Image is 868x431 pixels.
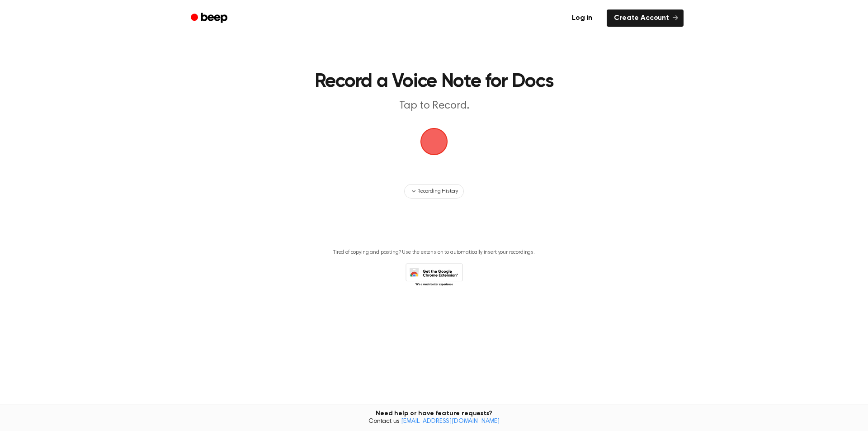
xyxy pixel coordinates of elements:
[260,99,608,114] p: Tap to Record.
[404,184,464,199] button: Recording History
[5,418,863,426] span: Contact us
[333,249,535,256] p: Tired of copying and pasting? Use the extension to automatically insert your recordings.
[563,8,601,28] a: Log in
[420,128,448,155] button: Beep Logo
[607,9,684,27] a: Create Account
[417,187,458,195] span: Recording History
[184,9,236,27] a: Beep
[401,418,500,425] a: [EMAIL_ADDRESS][DOMAIN_NAME]
[203,72,665,91] h1: Record a Voice Note for Docs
